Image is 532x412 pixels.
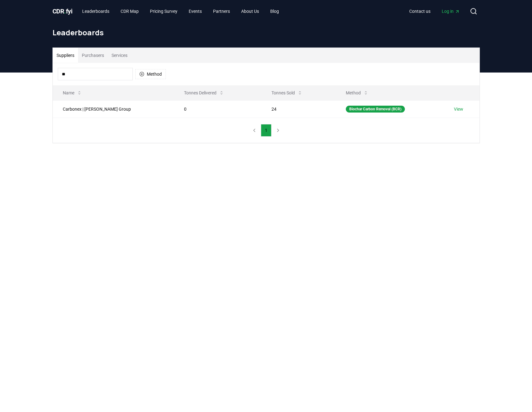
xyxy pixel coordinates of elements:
[404,6,465,17] nav: Main
[184,6,207,17] a: Events
[261,124,271,137] button: 1
[236,6,264,17] a: About Us
[53,48,78,63] button: Suppliers
[442,8,460,14] span: Log in
[77,6,284,17] nav: Main
[58,87,87,99] button: Name
[52,28,480,38] h1: Leaderboards
[346,106,405,113] div: Biochar Carbon Removal (BCR)
[108,48,131,63] button: Services
[265,6,284,17] a: Blog
[341,87,373,99] button: Method
[179,87,229,99] button: Tonnes Delivered
[78,48,108,63] button: Purchasers
[52,8,72,15] span: CDR fyi
[261,100,336,118] td: 24
[437,6,465,17] a: Log in
[174,100,261,118] td: 0
[53,100,174,118] td: Carbonex | [PERSON_NAME] Group
[77,6,114,17] a: Leaderboards
[454,106,463,112] a: View
[52,7,72,16] a: CDR.fyi
[135,69,166,79] button: Method
[404,6,435,17] a: Contact us
[208,6,235,17] a: Partners
[266,87,307,99] button: Tonnes Sold
[64,8,66,15] span: .
[145,6,182,17] a: Pricing Survey
[116,6,144,17] a: CDR Map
